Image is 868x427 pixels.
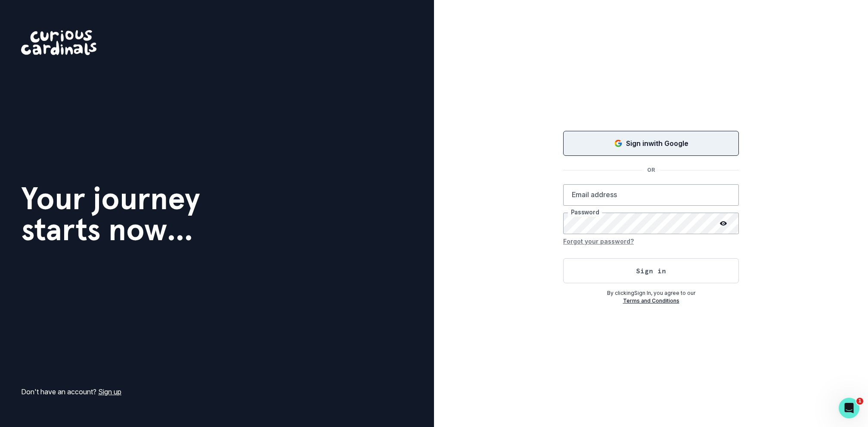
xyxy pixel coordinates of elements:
a: Sign up [98,387,121,396]
h1: Your journey starts now... [21,183,200,245]
p: Sign in with Google [626,138,688,149]
button: Sign in with Google (GSuite) [563,131,739,156]
button: Forgot your password? [563,234,634,248]
img: Curious Cardinals Logo [21,30,96,55]
p: By clicking Sign In , you agree to our [563,289,739,297]
iframe: Intercom live chat [839,398,859,418]
button: Sign in [563,258,739,283]
span: 1 [856,398,863,405]
p: Don't have an account? [21,387,121,397]
a: Terms and Conditions [623,297,679,304]
p: OR [642,166,660,174]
